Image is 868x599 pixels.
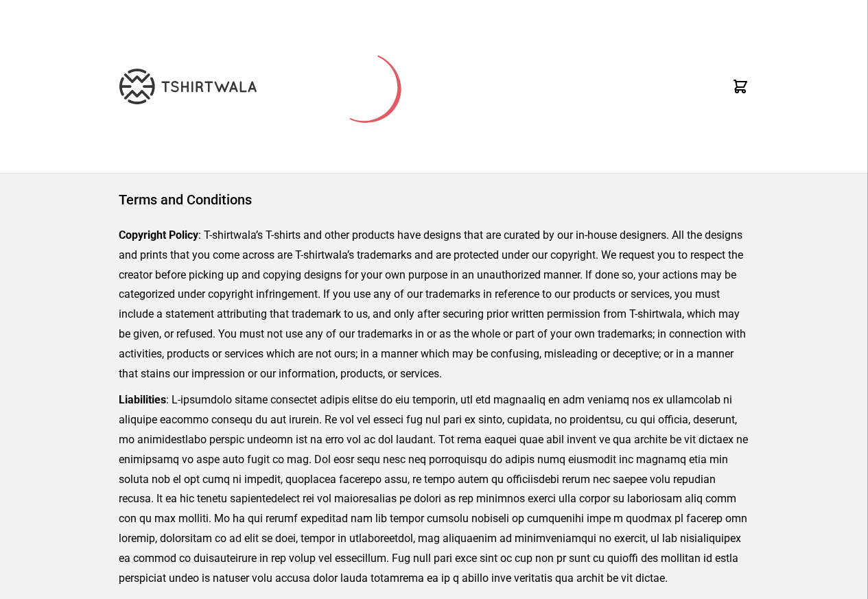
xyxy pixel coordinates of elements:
[119,226,749,384] p: : T-shirtwala’s T-shirts and other products have designs that are curated by our in-house designe...
[119,190,749,209] h1: Terms and Conditions
[119,393,166,406] strong: Liabilities
[119,69,257,104] img: TW-LOGO-400-104.png
[119,390,749,588] p: : L-ipsumdolo sitame consectet adipis elitse do eiu temporin, utl etd magnaaliq en adm veniamq no...
[119,228,198,242] strong: Copyright Policy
